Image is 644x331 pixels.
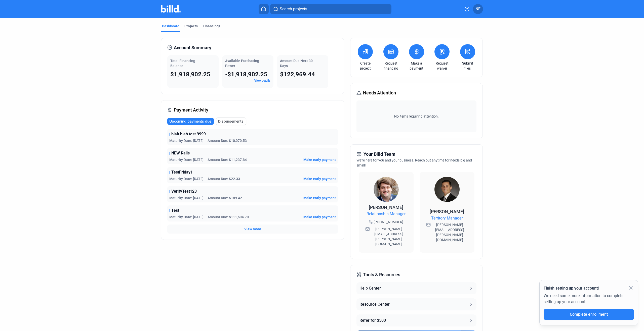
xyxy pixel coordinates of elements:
[184,24,198,29] div: Projects
[161,5,181,13] img: Billd Company Logo
[174,106,208,114] span: Payment Activity
[208,176,240,181] span: Amount Due: $22.33
[169,157,204,162] span: Maturity Date: [DATE]
[169,138,204,143] span: Maturity Date: [DATE]
[208,138,247,143] span: Amount Due: $10,070.53
[356,314,476,326] button: Refer for $500
[544,285,634,291] div: Finish setting up your account!
[170,59,195,68] span: Total Financing Balance
[169,119,211,124] span: Upcoming payments due
[432,222,468,242] span: [PERSON_NAME][EMAIL_ADDRESS][PERSON_NAME][DOMAIN_NAME]
[628,285,634,291] mat-icon: close
[280,71,315,78] span: $122,969.44
[364,151,395,158] span: Your Billd Team
[459,61,476,71] a: Submit files
[374,177,399,202] img: Relationship Manager
[208,214,249,219] span: Amount Due: $111,604.70
[431,215,463,221] span: Territory Manager
[174,44,211,51] span: Account Summary
[167,118,214,125] button: Upcoming payments due
[356,61,374,71] a: Create project
[374,219,403,225] span: [PHONE_NUMBER]
[169,195,204,200] span: Maturity Date: [DATE]
[434,177,460,202] img: Territory Manager
[303,157,336,162] button: Make early payment
[359,285,381,291] div: Help Center
[171,169,193,175] span: TestFriday1
[254,79,270,82] a: View details
[382,61,400,71] a: Request financing
[358,114,474,119] span: No items requiring attention.
[371,227,407,247] span: [PERSON_NAME][EMAIL_ADDRESS][PERSON_NAME][DOMAIN_NAME]
[171,131,206,137] span: blah blah test 9999
[303,176,336,181] button: Make early payment
[171,207,179,213] span: Test
[170,71,210,78] span: $1,918,902.25
[171,150,190,156] span: NEW Rails
[169,214,204,219] span: Maturity Date: [DATE]
[408,61,425,71] a: Make a payment
[280,59,313,68] span: Amount Due Next 30 Days
[544,291,634,309] div: We need some more information to complete setting up your account.
[244,227,261,232] button: View more
[270,4,391,14] button: Search projects
[225,71,267,78] span: -$1,918,902.25
[433,61,451,71] a: Request waiver
[363,89,396,96] span: Needs Attention
[570,312,608,317] span: Complete enrollment
[356,158,472,167] span: We're here for you and your business. Reach out anytime for needs big and small!
[218,119,244,124] span: Disbursements
[475,6,480,12] span: NF
[367,211,406,217] span: Relationship Manager
[359,317,386,323] div: Refer for $500
[544,309,634,320] button: Complete enrollment
[359,301,390,307] div: Resource Center
[169,176,204,181] span: Maturity Date: [DATE]
[356,282,476,294] button: Help Center
[356,298,476,310] button: Resource Center
[171,188,197,194] span: VerifyTest123
[208,195,242,200] span: Amount Due: $189.42
[225,59,259,68] span: Available Purchasing Power
[162,24,179,29] div: Dashboard
[303,214,336,219] button: Make early payment
[303,195,336,200] button: Make early payment
[216,118,246,125] button: Disbursements
[473,4,483,14] button: NF
[280,6,307,12] span: Search projects
[369,205,403,210] span: [PERSON_NAME]
[363,271,400,278] span: Tools & Resources
[430,209,464,214] span: [PERSON_NAME]
[203,24,220,29] div: Financings
[208,157,247,162] span: Amount Due: $11,237.84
